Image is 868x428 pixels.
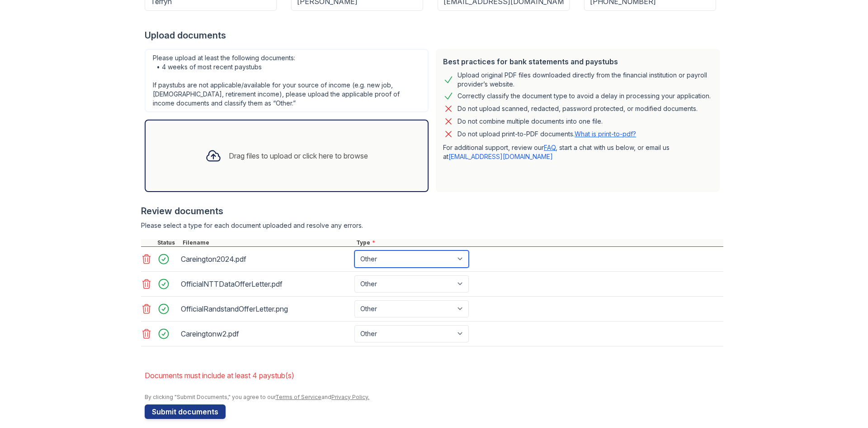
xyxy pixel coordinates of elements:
[141,221,723,230] div: Please select a type for each document uploaded and resolve any errors.
[458,103,698,114] div: Do not upload scanned, redacted, password protected, or modified documents.
[458,116,603,127] div: Do not combine multiple documents into one file.
[354,239,723,246] div: Type
[181,239,354,246] div: Filename
[145,49,429,112] div: Please upload at least the following documents: • 4 weeks of most recent paystubs If paystubs are...
[145,366,723,385] li: Documents must include at least 4 paystub(s)
[275,394,321,400] a: Terms of Service
[229,150,368,161] div: Drag files to upload or click here to browse
[181,327,351,341] div: Careingtonw2.pdf
[145,404,226,419] button: Submit documents
[181,277,351,291] div: OfficialNTTDataOfferLetter.pdf
[458,71,712,89] div: Upload original PDF files downloaded directly from the financial institution or payroll provider’...
[145,29,723,42] div: Upload documents
[331,394,369,400] a: Privacy Policy.
[181,302,351,316] div: OfficialRandstandOfferLetter.png
[458,91,711,101] div: Correctly classify the document type to avoid a delay in processing your application.
[181,252,351,266] div: Careington2024.pdf
[141,205,723,217] div: Review documents
[458,130,636,139] p: Do not upload print-to-PDF documents.
[443,56,712,67] div: Best practices for bank statements and paystubs
[448,153,553,160] a: [EMAIL_ADDRESS][DOMAIN_NAME]
[443,143,712,161] p: For additional support, review our , start a chat with us below, or email us at
[544,144,556,151] a: FAQ
[145,394,723,401] div: By clicking "Submit Documents," you agree to our and
[575,130,636,138] a: What is print-to-pdf?
[156,239,181,246] div: Status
